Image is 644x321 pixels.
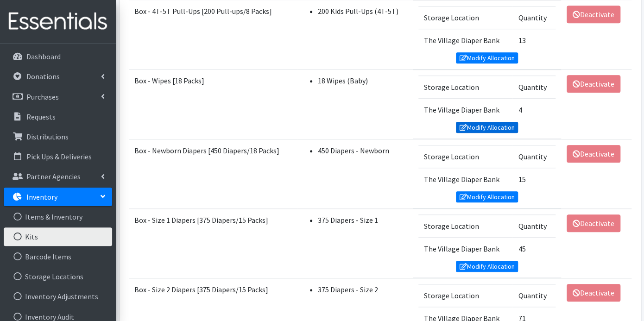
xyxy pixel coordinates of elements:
td: The Village Diaper Bank [418,98,513,121]
li: 375 Diapers - Size 1 [318,214,407,226]
td: Quantity [512,145,556,168]
a: Barcode Items [4,247,112,266]
li: 375 Diapers - Size 2 [318,284,407,295]
td: 4 [512,98,556,121]
p: Dashboard [26,52,61,61]
p: Pick Ups & Deliveries [26,152,92,161]
p: Distributions [26,132,69,141]
p: Purchases [26,92,59,101]
p: Inventory [26,192,57,201]
td: Quantity [512,76,556,98]
a: Requests [4,107,112,126]
a: Dashboard [4,47,112,66]
p: Requests [26,112,56,121]
a: Pick Ups & Deliveries [4,147,112,166]
td: The Village Diaper Bank [418,29,513,51]
td: Storage Location [418,284,513,307]
td: 15 [512,168,556,191]
li: 18 Wipes (Baby) [318,75,407,86]
td: Storage Location [418,6,513,29]
a: Distributions [4,127,112,146]
a: Purchases [4,88,112,106]
td: Box - Wipes [18 Packs] [129,69,298,139]
a: Modify Allocation [456,122,518,133]
td: The Village Diaper Bank [418,168,513,191]
li: 450 Diapers - Newborn [318,145,407,156]
a: Inventory [4,188,112,206]
td: Storage Location [418,215,513,238]
a: Modify Allocation [456,52,518,63]
td: Quantity [512,215,556,238]
a: Storage Locations [4,267,112,286]
td: Storage Location [418,145,513,168]
td: Storage Location [418,76,513,98]
td: 13 [512,29,556,51]
img: HumanEssentials [4,6,112,37]
a: Inventory Adjustments [4,287,112,306]
td: Box - Size 1 Diapers [375 Diapers/15 Packs] [129,208,298,278]
a: Partner Agencies [4,167,112,186]
td: Quantity [512,284,556,307]
li: 200 Kids Pull-Ups (4T-5T) [318,6,407,17]
td: 45 [512,238,556,260]
a: Modify Allocation [456,191,518,202]
td: Quantity [512,6,556,29]
td: Box - Newborn Diapers [450 Diapers/18 Packs] [129,139,298,208]
a: Items & Inventory [4,208,112,226]
a: Kits [4,227,112,246]
td: The Village Diaper Bank [418,238,513,260]
a: Donations [4,67,112,86]
p: Donations [26,72,60,81]
a: Modify Allocation [456,261,518,272]
p: Partner Agencies [26,172,81,181]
